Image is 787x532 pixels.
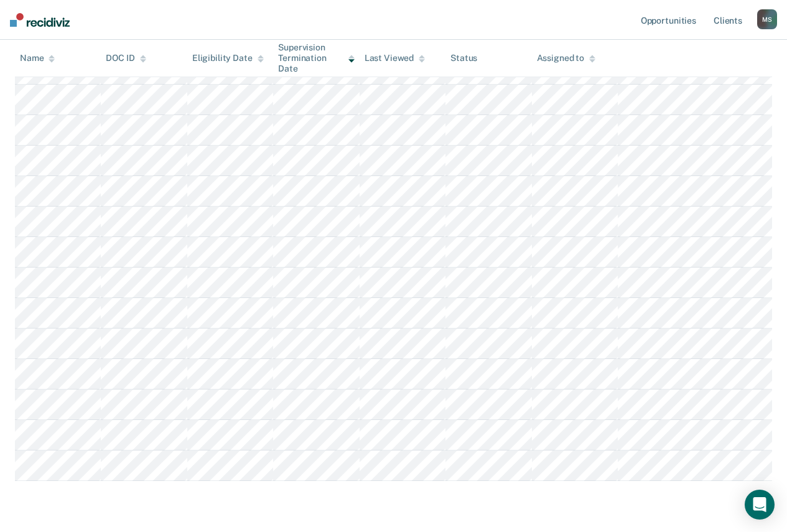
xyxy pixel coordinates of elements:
[757,9,777,29] div: M S
[278,42,354,73] div: Supervision Termination Date
[365,53,425,63] div: Last Viewed
[757,9,777,29] button: MS
[450,53,477,63] div: Status
[745,490,775,520] div: Open Intercom Messenger
[20,53,55,63] div: Name
[537,53,595,63] div: Assigned to
[106,53,146,63] div: DOC ID
[192,53,264,63] div: Eligibility Date
[10,13,70,27] img: Recidiviz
